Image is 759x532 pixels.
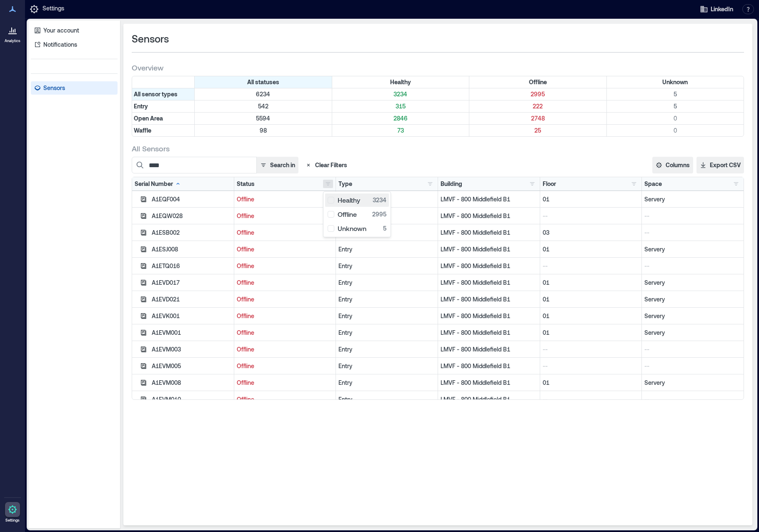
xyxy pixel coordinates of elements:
a: Analytics [2,20,23,46]
div: A1EVD017 [152,279,231,287]
a: Sensors [31,81,118,95]
p: 01 [543,295,639,304]
p: 5 [609,90,742,98]
div: A1EVM003 [152,345,231,354]
p: -- [543,362,639,370]
p: 98 [196,126,330,135]
span: Sensors [132,32,169,45]
div: Entry [338,329,435,337]
div: Serial Number [135,180,181,188]
p: 0 [609,126,742,135]
button: Columns [652,157,693,173]
p: Servery [644,295,741,304]
span: Overview [132,63,163,73]
p: LMVF - 800 Middlefield B1 [441,262,537,270]
button: LinkedIn [697,3,736,16]
div: A1EVM008 [152,379,231,387]
div: Entry [338,279,435,287]
div: A1EVM001 [152,329,231,337]
p: 01 [543,279,639,287]
div: Filter by Type: Waffle & Status: Healthy [332,125,470,136]
p: LMVF - 800 Middlefield B1 [441,279,537,287]
p: -- [543,212,639,220]
p: Offline [237,345,333,354]
div: Entry [338,395,435,404]
div: Type [338,180,352,188]
p: 5594 [196,114,330,123]
div: A1EQW028 [152,212,231,220]
p: Offline [237,379,333,387]
div: Floor [543,180,556,188]
div: Filter by Type: Open Area & Status: Healthy [332,113,470,124]
p: Servery [644,279,741,287]
p: -- [644,262,741,270]
p: LMVF - 800 Middlefield B1 [441,212,537,220]
p: Servery [644,195,741,203]
p: Offline [237,312,333,320]
p: LMVF - 800 Middlefield B1 [441,362,537,370]
p: 6234 [196,90,330,98]
div: Filter by Type: Entry & Status: Unknown [607,100,744,112]
div: All sensor types [132,88,195,100]
p: Offline [237,245,333,253]
div: All statuses [195,76,332,88]
p: 01 [543,329,639,337]
p: 2748 [471,114,605,123]
p: LMVF - 800 Middlefield B1 [441,195,537,203]
p: -- [543,345,639,354]
p: Offline [237,395,333,404]
div: Filter by Type: Entry [132,100,195,112]
p: Offline [237,262,333,270]
span: LinkedIn [711,5,733,13]
a: Notifications [31,38,118,51]
p: Notifications [43,40,77,49]
p: Servery [644,312,741,320]
div: Filter by Type: Open Area & Status: Unknown (0 sensors) [607,113,744,124]
p: Offline [237,295,333,304]
button: Clear Filters [302,157,351,173]
p: 5 [609,102,742,110]
div: Entry [338,312,435,320]
div: A1ESB002 [152,228,231,237]
div: Filter by Type: Open Area [132,113,195,124]
div: A1ETQ016 [152,262,231,270]
p: Settings [43,4,64,14]
p: 01 [543,312,639,320]
div: Filter by Type: Waffle & Status: Unknown (0 sensors) [607,125,744,136]
div: A1EQF004 [152,195,231,203]
button: Search in [256,157,298,173]
div: Entry [338,295,435,304]
span: All Sensors [132,143,170,153]
p: -- [644,228,741,237]
div: Filter by Type: Open Area & Status: Offline [469,113,607,124]
p: 25 [471,126,605,135]
p: 3234 [334,90,468,98]
button: Export CSV [696,157,744,173]
p: Offline [237,228,333,237]
a: Your account [31,24,118,37]
div: Filter by Status: Offline [469,76,607,88]
p: LMVF - 800 Middlefield B1 [441,295,537,304]
div: Entry [338,262,435,270]
p: LMVF - 800 Middlefield B1 [441,228,537,237]
a: Settings [3,499,23,525]
div: Filter by Status: Unknown [607,76,744,88]
p: -- [543,262,639,270]
p: LMVF - 800 Middlefield B1 [441,312,537,320]
p: 315 [334,102,468,110]
p: -- [644,395,741,404]
p: Servery [644,329,741,337]
p: -- [543,395,639,404]
div: A1EVK001 [152,312,231,320]
p: LMVF - 800 Middlefield B1 [441,329,537,337]
p: 73 [334,126,468,135]
div: Status [237,180,255,188]
p: 01 [543,379,639,387]
div: Filter by Type: Entry & Status: Healthy [332,100,470,112]
p: Servery [644,379,741,387]
p: -- [644,362,741,370]
p: 542 [196,102,330,110]
p: Analytics [5,38,20,43]
p: LMVF - 800 Middlefield B1 [441,345,537,354]
p: Offline [237,195,333,203]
